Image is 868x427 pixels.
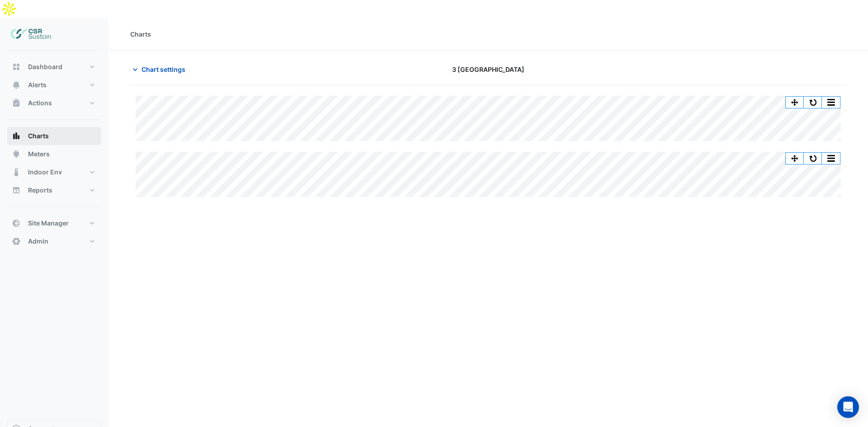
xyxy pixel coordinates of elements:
[7,58,101,76] button: Dashboard
[12,99,21,108] app-icon: Actions
[28,237,48,246] span: Admin
[28,186,52,195] span: Reports
[7,76,101,94] button: Alerts
[12,131,21,141] app-icon: Charts
[12,237,21,246] app-icon: Admin
[12,150,21,159] app-icon: Meters
[130,29,151,39] div: Charts
[7,181,101,199] button: Reports
[822,153,840,164] button: More Options
[804,153,822,164] button: Reset
[130,61,191,77] button: Chart settings
[12,168,21,177] app-icon: Indoor Env
[28,131,49,141] span: Charts
[822,97,840,108] button: More Options
[28,99,52,108] span: Actions
[12,62,21,71] app-icon: Dashboard
[12,219,21,228] app-icon: Site Manager
[28,150,50,159] span: Meters
[452,65,524,74] span: 3 [GEOGRAPHIC_DATA]
[28,62,62,71] span: Dashboard
[11,25,52,43] img: Company Logo
[7,163,101,181] button: Indoor Env
[7,214,101,232] button: Site Manager
[7,94,101,112] button: Actions
[28,80,47,89] span: Alerts
[786,153,804,164] button: Pan
[28,168,62,177] span: Indoor Env
[12,186,21,195] app-icon: Reports
[804,97,822,108] button: Reset
[7,232,101,250] button: Admin
[12,80,21,89] app-icon: Alerts
[142,65,185,74] span: Chart settings
[28,219,69,228] span: Site Manager
[7,127,101,145] button: Charts
[837,396,859,418] div: Open Intercom Messenger
[7,145,101,163] button: Meters
[786,97,804,108] button: Pan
